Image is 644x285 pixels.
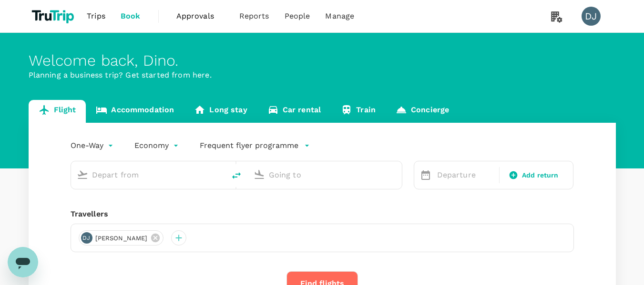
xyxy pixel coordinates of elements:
input: Going to [269,167,382,182]
button: Open [395,174,397,176]
a: Train [331,100,386,123]
div: DJ[PERSON_NAME] [79,230,164,246]
div: Welcome back , Dino . [29,52,616,69]
span: Book [121,10,141,22]
p: Frequent flyer programme [200,140,298,151]
p: Planning a business trip? Get started from here. [29,69,616,81]
span: People [285,10,310,22]
div: DJ [582,7,601,26]
a: Concierge [386,100,459,123]
button: Frequent flyer programme [200,140,310,151]
img: TruTrip logo [29,6,80,27]
a: Long stay [184,100,257,123]
span: Reports [239,10,269,22]
span: Add return [522,170,559,180]
div: Economy [134,138,181,153]
div: Travellers [71,208,574,220]
span: Trips [87,10,105,22]
a: Accommodation [86,100,184,123]
span: [PERSON_NAME] [90,234,153,243]
button: Open [218,174,220,176]
p: Departure [437,169,493,181]
a: Car rental [257,100,331,123]
div: DJ [81,232,92,244]
iframe: Button to launch messaging window, conversation in progress [8,247,38,277]
span: Manage [325,10,354,22]
div: One-Way [71,138,115,153]
input: Depart from [92,167,205,182]
span: Approvals [176,10,224,22]
a: Flight [29,100,86,123]
button: delete [225,164,248,187]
